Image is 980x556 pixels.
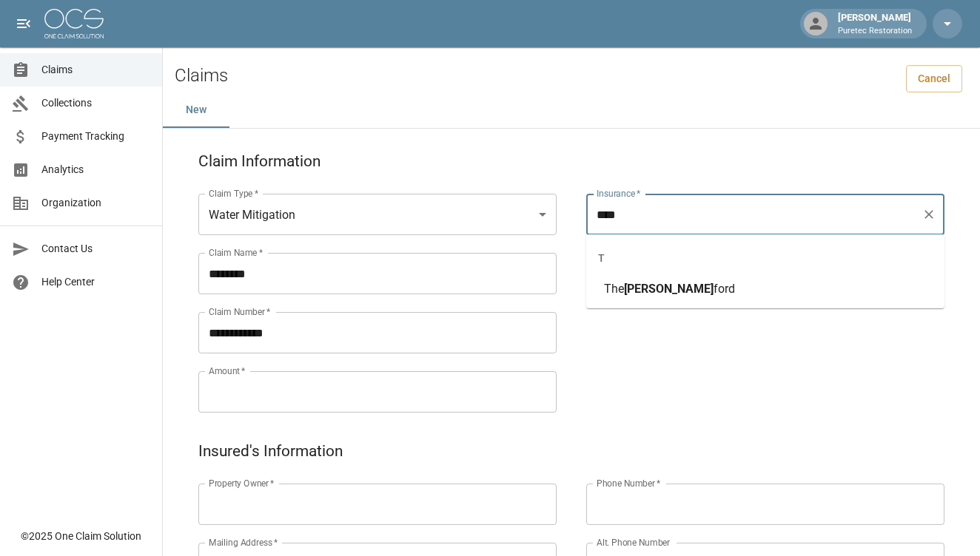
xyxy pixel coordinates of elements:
[624,282,714,296] span: [PERSON_NAME]
[209,187,258,200] label: Claim Type
[209,246,263,259] label: Claim Name
[163,92,229,128] button: New
[209,536,278,549] label: Mailing Address
[198,194,557,235] div: Water Mitigation
[175,65,228,87] h2: Claims
[209,477,275,489] label: Property Owner
[832,10,918,37] div: [PERSON_NAME]
[41,129,150,144] span: Payment Tracking
[838,25,912,38] p: Puretec Restoration
[906,65,962,92] a: Cancel
[586,240,944,276] div: T
[44,9,104,38] img: ocs-logo-white-transparent.png
[597,536,670,549] label: Alt. Phone Number
[209,365,246,377] label: Amount
[41,162,150,177] span: Analytics
[41,95,150,111] span: Collections
[714,282,735,296] span: ford
[21,529,141,543] div: © 2025 One Claim Solution
[597,477,660,489] label: Phone Number
[9,9,38,38] button: open drawer
[604,282,624,296] span: The
[41,241,150,257] span: Contact Us
[597,187,640,200] label: Insurance
[919,204,939,225] button: Clear
[163,92,980,128] div: dynamic tabs
[41,274,150,290] span: Help Center
[209,305,270,318] label: Claim Number
[41,62,150,78] span: Claims
[41,195,150,211] span: Organization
